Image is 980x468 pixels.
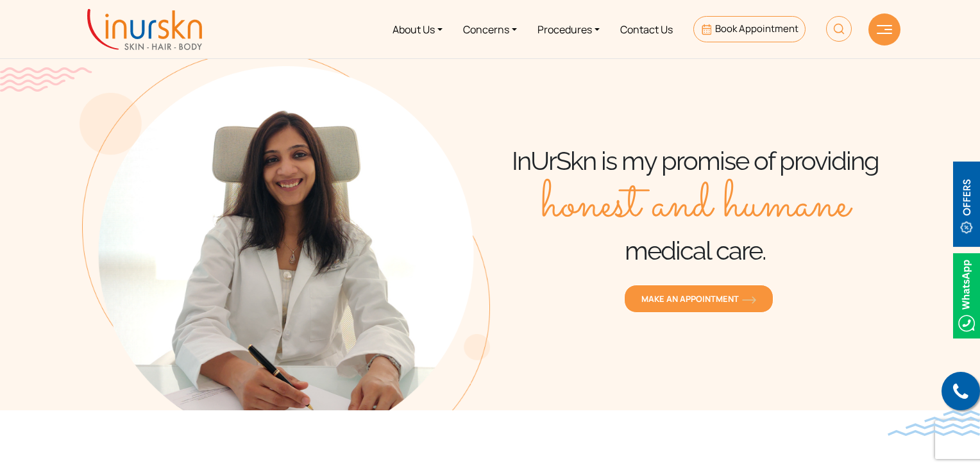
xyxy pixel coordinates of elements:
[953,288,980,302] a: Whatsappicon
[953,253,980,338] img: Whatsappicon
[87,9,202,50] img: inurskn-logo
[888,410,980,436] img: bluewave
[80,51,490,410] img: about-us-banner
[610,5,683,53] a: Contact Us
[527,5,610,53] a: Procedures
[953,162,980,247] img: offerBt
[382,5,453,53] a: About Us
[453,5,527,53] a: Concerns
[693,16,806,42] a: Book Appointment
[490,145,900,267] h1: InUrSkn is my promise of providing medical care.
[624,285,773,313] a: MAKE AN APPOINTMENTorange-arrow
[541,177,850,235] span: honest and humane
[877,25,892,34] img: hamLine.svg
[641,293,756,305] span: MAKE AN APPOINTMENT
[715,22,798,35] span: Book Appointment
[742,296,756,304] img: orange-arrow
[826,16,852,42] img: HeaderSearch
